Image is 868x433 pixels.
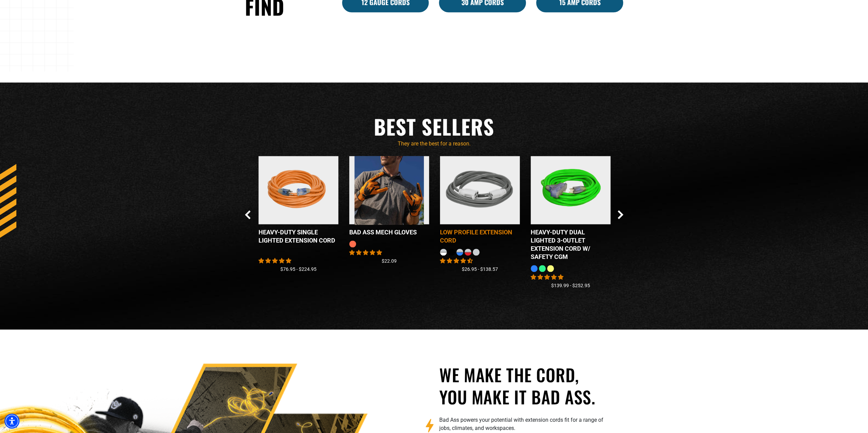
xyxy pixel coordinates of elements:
div: $22.09 [349,258,429,265]
h2: Best Sellers [245,113,623,140]
span: 4.92 stars [531,274,563,280]
div: $139.99 - $252.95 [531,282,610,289]
h2: We make the cord, you make it bad ass. [439,364,613,408]
div: $76.95 - $224.95 [259,266,338,273]
a: orange Bad Ass MECH Gloves [349,156,429,241]
button: Previous Slide [245,210,251,219]
div: Heavy-Duty Single Lighted Extension Cord [259,228,338,245]
span: 4.50 stars [440,258,473,264]
a: neon green Heavy-Duty Dual Lighted 3-Outlet Extension Cord w/ Safety CGM [531,156,610,265]
div: Accessibility Menu [4,414,19,429]
p: They are the best for a reason. [245,140,623,148]
button: Next Slide [618,210,623,219]
img: orange [351,155,427,225]
a: orange Heavy-Duty Single Lighted Extension Cord [259,156,338,249]
div: Heavy-Duty Dual Lighted 3-Outlet Extension Cord w/ Safety CGM [531,228,610,261]
div: $26.95 - $138.57 [440,266,520,273]
img: grey & white [437,152,523,229]
img: neon green [532,155,609,225]
div: Bad Ass MECH Gloves [349,228,429,236]
img: orange [260,155,337,225]
span: 4.89 stars [349,249,382,256]
a: grey & white Low Profile Extension Cord [440,156,520,249]
div: Low Profile Extension Cord [440,228,520,245]
span: 5.00 stars [259,258,291,264]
